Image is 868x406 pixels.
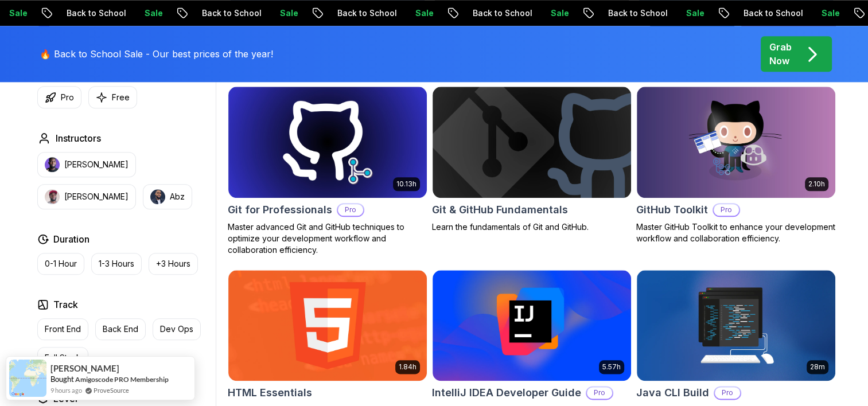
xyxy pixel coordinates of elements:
[91,253,142,275] button: 1-3 Hours
[149,253,198,275] button: +3 Hours
[45,189,60,204] img: instructor img
[808,179,825,189] p: 2.10h
[228,385,312,401] h2: HTML Essentials
[37,86,81,108] button: Pro
[37,184,136,209] button: instructor img[PERSON_NAME]
[449,7,527,19] p: Back to School
[143,184,192,209] button: instructor imgAbz
[53,298,78,311] h2: Track
[602,362,621,372] p: 5.57h
[153,318,201,340] button: Dev Ops
[719,7,797,19] p: Back to School
[37,253,84,275] button: 0-1 Hour
[50,364,119,373] span: [PERSON_NAME]
[75,374,169,384] a: Amigoscode PRO Membership
[61,92,74,103] p: Pro
[810,362,825,372] p: 28m
[256,7,293,19] p: Sale
[112,92,130,103] p: Free
[37,318,88,340] button: Front End
[587,387,612,399] p: Pro
[636,385,709,401] h2: Java CLI Build
[64,191,129,202] p: [PERSON_NAME]
[636,202,708,218] h2: GitHub Toolkit
[160,323,193,335] p: Dev Ops
[433,270,631,381] img: IntelliJ IDEA Developer Guide card
[396,179,417,189] p: 10.13h
[797,7,834,19] p: Sale
[637,270,835,381] img: Java CLI Build card
[45,258,77,270] p: 0-1 Hour
[56,131,101,145] h2: Instructors
[156,258,190,270] p: +3 Hours
[433,87,631,198] img: Git & GitHub Fundamentals card
[37,347,88,369] button: Full Stack
[636,221,836,244] p: Master GitHub Toolkit to enhance your development workflow and collaboration efficiency.
[769,40,792,68] p: Grab Now
[432,385,581,401] h2: IntelliJ IDEA Developer Guide
[64,159,129,170] p: [PERSON_NAME]
[715,387,740,399] p: Pro
[432,86,632,233] a: Git & GitHub Fundamentals cardGit & GitHub FundamentalsLearn the fundamentals of Git and GitHub.
[228,221,427,256] p: Master advanced Git and GitHub techniques to optimize your development workflow and collaboration...
[94,385,129,395] a: ProveSource
[42,7,120,19] p: Back to School
[95,318,146,340] button: Back End
[527,7,563,19] p: Sale
[637,87,835,198] img: GitHub Toolkit card
[50,385,82,395] span: 9 hours ago
[9,360,46,397] img: provesource social proof notification image
[45,323,81,335] p: Front End
[99,258,134,270] p: 1-3 Hours
[150,189,165,204] img: instructor img
[391,7,428,19] p: Sale
[228,270,427,381] img: HTML Essentials card
[338,204,363,216] p: Pro
[584,7,662,19] p: Back to School
[178,7,256,19] p: Back to School
[120,7,157,19] p: Sale
[432,221,632,233] p: Learn the fundamentals of Git and GitHub.
[228,87,427,198] img: Git for Professionals card
[88,86,137,108] button: Free
[228,86,427,256] a: Git for Professionals card10.13hGit for ProfessionalsProMaster advanced Git and GitHub techniques...
[636,86,836,244] a: GitHub Toolkit card2.10hGitHub ToolkitProMaster GitHub Toolkit to enhance your development workfl...
[662,7,699,19] p: Sale
[45,157,60,172] img: instructor img
[53,232,89,246] h2: Duration
[103,323,138,335] p: Back End
[228,202,332,218] h2: Git for Professionals
[40,47,273,61] p: 🔥 Back to School Sale - Our best prices of the year!
[170,191,185,202] p: Abz
[50,374,74,384] span: Bought
[37,152,136,177] button: instructor img[PERSON_NAME]
[45,352,81,364] p: Full Stack
[399,362,417,372] p: 1.84h
[714,204,739,216] p: Pro
[313,7,391,19] p: Back to School
[432,202,568,218] h2: Git & GitHub Fundamentals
